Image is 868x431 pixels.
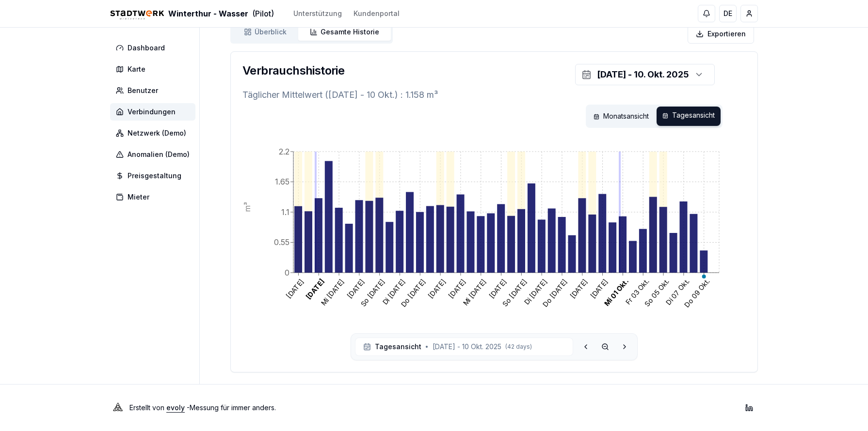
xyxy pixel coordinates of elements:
tspan: 1.65 [275,177,289,186]
button: Next day [616,338,633,355]
a: evoly [166,403,185,412]
tspan: m³ [242,202,252,212]
button: Exportieren [688,24,754,44]
span: Mieter [128,192,149,202]
span: Winterthur - Wasser [168,8,248,19]
span: Anomalien (Demo) [128,150,190,159]
span: ( 42 days ) [505,343,532,351]
span: Karte [128,64,145,74]
a: Mieter [110,188,199,206]
tspan: 0.55 [274,237,289,247]
span: Tagesansicht [375,342,421,352]
tspan: 1.1 [281,207,289,217]
span: Gesamte Historie [321,27,379,37]
a: Gesamte Historie [298,23,391,41]
div: [DATE] - 10. Okt. 2025 [597,68,689,81]
div: Tagesansicht [657,107,721,126]
a: Benutzer [110,82,199,99]
span: Dashboard [128,43,165,53]
span: DE [723,9,732,18]
h3: Verbrauchshistorie [242,63,344,78]
span: Netzwerk (Demo) [128,128,186,138]
a: Verbindungen [110,103,199,121]
a: Unterstützung [293,9,342,18]
button: Zoom out [596,338,614,355]
span: [DATE] - 10 Okt. 2025 [433,342,501,352]
span: Überblick [255,27,287,37]
span: Verbindungen [128,107,176,117]
a: Anomalien (Demo) [110,146,199,163]
a: Überblick [232,23,298,41]
p: Täglicher Mittelwert ([DATE] - 10 Okt.) : 1.158 m³ [242,88,746,102]
img: Evoly Logo [110,400,126,416]
span: Preisgestaltung [128,171,181,181]
button: Previous day [577,338,595,355]
a: Netzwerk (Demo) [110,124,199,142]
tspan: 0 [285,268,289,277]
a: Karte [110,61,199,78]
button: [DATE] - 10. Okt. 2025 [575,64,715,85]
a: Dashboard [110,39,199,57]
span: (Pilot) [252,8,274,19]
div: Monatsansicht [588,107,655,126]
p: Erstellt von - Messung für immer anders . [129,401,276,415]
tspan: 2.2 [279,147,289,156]
a: Kundenportal [354,9,400,18]
a: Preisgestaltung [110,167,199,185]
span: Benutzer [128,86,158,95]
span: • [425,343,429,351]
button: DE [719,5,737,22]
